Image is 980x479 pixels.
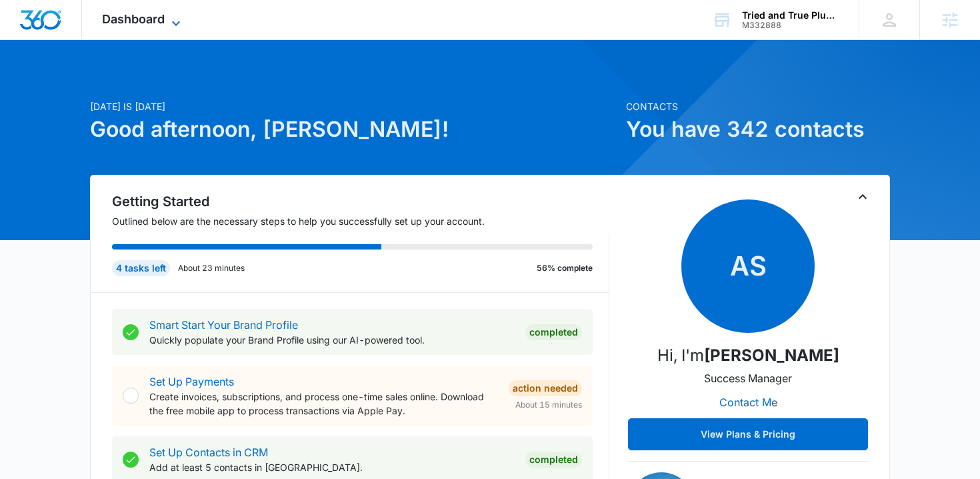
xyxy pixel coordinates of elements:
[657,344,839,368] p: Hi, I'm
[90,99,618,113] p: [DATE] is [DATE]
[525,452,582,468] div: Completed
[112,191,609,211] h2: Getting Started
[147,79,225,87] div: Keywords by Traffic
[149,390,498,418] p: Create invoices, subscriptions, and process one-time sales online. Download the free mobile app t...
[21,35,32,45] img: website_grey.svg
[706,386,791,418] button: Contact Me
[149,460,515,474] p: Add at least 5 contacts in [GEOGRAPHIC_DATA].
[742,10,839,21] div: account name
[149,333,515,347] p: Quickly populate your Brand Profile using our AI-powered tool.
[855,189,871,205] button: Toggle Collapse
[51,79,119,87] div: Domain Overview
[112,214,609,228] p: Outlined below are the necessary steps to help you successfully set up your account.
[742,21,839,30] div: account id
[149,375,234,388] a: Set Up Payments
[178,262,245,274] p: About 23 minutes
[36,77,47,88] img: tab_domain_overview_orange.svg
[628,418,868,450] button: View Plans & Pricing
[112,260,170,276] div: 4 tasks left
[537,262,593,274] p: 56% complete
[626,113,890,145] h1: You have 342 contacts
[704,346,839,365] strong: [PERSON_NAME]
[37,21,65,32] div: v 4.0.25
[681,199,815,333] span: AS
[35,35,147,45] div: Domain: [DOMAIN_NAME]
[149,318,298,332] a: Smart Start Your Brand Profile
[509,380,582,396] div: Action Needed
[626,99,890,113] p: Contacts
[21,21,32,32] img: logo_orange.svg
[515,399,582,411] span: About 15 minutes
[90,113,618,145] h1: Good afternoon, [PERSON_NAME]!
[704,370,792,386] p: Success Manager
[525,324,582,340] div: Completed
[149,446,268,459] a: Set Up Contacts in CRM
[133,77,143,88] img: tab_keywords_by_traffic_grey.svg
[102,12,165,26] span: Dashboard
